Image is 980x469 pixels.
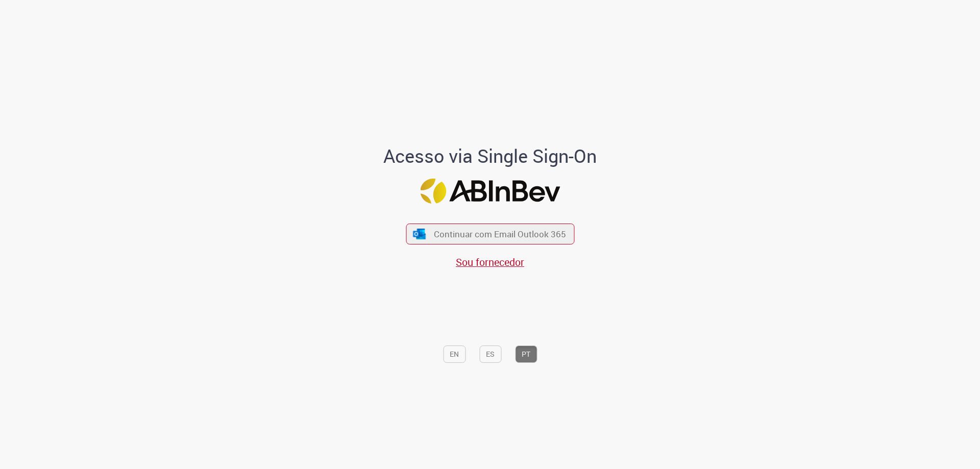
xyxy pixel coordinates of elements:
h1: Acesso via Single Sign-On [349,146,632,166]
button: ícone Azure/Microsoft 360 Continuar com Email Outlook 365 [406,224,574,244]
button: PT [515,345,537,363]
button: ES [479,345,501,363]
span: Continuar com Email Outlook 365 [434,228,566,240]
a: Sou fornecedor [456,255,524,269]
button: EN [443,345,465,363]
img: Logo ABInBev [420,179,560,204]
img: ícone Azure/Microsoft 360 [412,229,427,239]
